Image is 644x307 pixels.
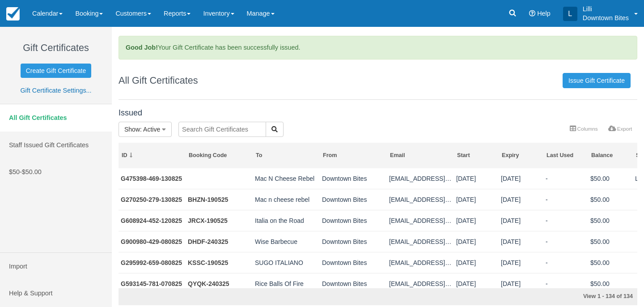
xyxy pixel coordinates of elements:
td: G608924-452-120825 [119,210,186,231]
td: - [543,210,588,231]
a: Export [603,123,637,135]
i: Help [529,10,535,17]
td: Mac n cheese rebel [253,189,320,210]
td: G295992-659-080825 [119,252,186,273]
a: Issue Gift Certificate [563,73,631,88]
td: macncheeserebel@gmail.com [387,168,454,189]
td: Downtown Bites [320,189,387,210]
td: $50.00 [588,210,633,231]
div: Booking Code [189,152,250,159]
ul: More [564,123,637,136]
td: - [543,168,588,189]
span: $50 [9,168,20,175]
td: Downtown Bites [320,252,387,273]
td: Downtown Bites [320,273,387,294]
a: Columns [564,123,603,135]
td: 08/13/26 [499,189,543,210]
td: Wise Barbecue [253,231,320,252]
div: Email [390,152,451,159]
td: 08/13/25 [454,168,499,189]
a: G593145-781-070825 [121,280,182,287]
td: 08/12/25 [454,210,499,231]
td: 08/07/25 [454,273,499,294]
h1: All Gift Certificates [119,75,198,86]
td: DHDF-240325 [186,231,253,252]
a: KSSC-190525 [188,259,228,266]
td: QYQK-240325 [186,273,253,294]
div: L [563,7,577,21]
td: riceballsoffire@gmail.com [387,273,454,294]
a: Create Gift Certificate [21,64,92,78]
td: BHZN-190525 [186,189,253,210]
td: G900980-429-080825 [119,231,186,252]
td: Downtown Bites [320,210,387,231]
div: Balance [591,152,630,159]
span: Help [537,10,551,17]
p: Downtown Bites [583,13,629,22]
td: italiaontheroad22@gmail.com [387,210,454,231]
a: G475398-469-130825 [121,175,182,182]
td: Italia on the Road [253,210,320,231]
td: Mac N Cheese Rebel [253,168,320,189]
td: 08/08/26 [499,231,543,252]
a: G270250-279-130825 [121,196,182,203]
input: Search Gift Certificates [178,122,266,137]
h4: Issued [119,109,637,118]
a: BHZN-190525 [188,196,228,203]
a: DHDF-240325 [188,238,228,245]
p: Lilli [583,4,629,13]
td: 08/08/25 [454,252,499,273]
div: Start [457,152,496,159]
div: From [323,152,384,159]
td: - [543,189,588,210]
td: 08/13/26 [499,168,543,189]
a: QYQK-240325 [188,280,229,287]
button: Show: Active [119,122,172,137]
td: 08/07/26 [499,273,543,294]
div: ID [122,152,183,159]
td: Rice Balls Of Fire [253,273,320,294]
td: info@sugoitaliano.com [387,252,454,273]
td: 08/08/26 [499,252,543,273]
td: G593145-781-070825 [119,273,186,294]
td: KSSC-190525 [186,252,253,273]
td: G270250-279-130825 [119,189,186,210]
td: macncheeserebel@gmail.com [387,189,454,210]
a: JRCX-190525 [188,217,228,224]
div: View 1 - 134 of 134 [469,293,633,301]
td: Downtown Bites [320,231,387,252]
a: G295992-659-080825 [121,259,182,266]
div: Expiry [502,152,541,159]
a: G900980-429-080825 [121,238,182,245]
td: SUGO ITALIANO [253,252,320,273]
h1: Gift Certificates [7,43,105,53]
a: Gift Certificate Settings... [20,87,91,94]
img: checkfront-main-nav-mini-logo.png [6,7,20,21]
td: 08/12/26 [499,210,543,231]
span: $50.00 [22,168,42,175]
td: $50.00 [588,168,633,189]
span: : Active [140,126,160,133]
td: - [543,273,588,294]
td: $50.00 [588,273,633,294]
td: bill@wisebarbecue.com [387,231,454,252]
td: G475398-469-130825 [119,168,186,189]
td: JRCX-190525 [186,210,253,231]
a: G608924-452-120825 [121,217,182,224]
span: Show [124,126,140,133]
td: - [543,231,588,252]
span: Your Gift Certificate has been successfully issued. [158,44,301,51]
td: $50.00 [588,231,633,252]
strong: Good Job! [126,44,158,51]
div: Last Used [547,152,585,159]
td: - [543,252,588,273]
td: $50.00 [588,252,633,273]
td: 08/08/25 [454,231,499,252]
td: $50.00 [588,189,633,210]
td: 08/13/25 [454,189,499,210]
td: Downtown Bites [320,168,387,189]
div: To [256,152,317,159]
